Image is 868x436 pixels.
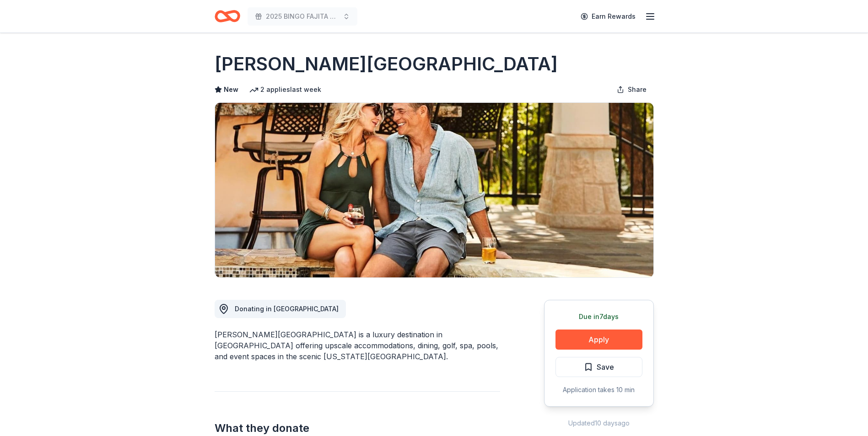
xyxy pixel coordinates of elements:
[555,357,642,377] button: Save
[609,80,654,99] button: Share
[266,11,339,22] span: 2025 BINGO FAJITA NIGHT
[215,421,500,436] h2: What they donate
[555,330,642,350] button: Apply
[215,5,240,27] a: Home
[249,84,321,95] div: 2 applies last week
[224,84,238,95] span: New
[235,305,339,313] span: Donating in [GEOGRAPHIC_DATA]
[215,103,653,277] img: Image for La Cantera Resort & Spa
[248,7,357,26] button: 2025 BINGO FAJITA NIGHT
[215,329,500,362] div: [PERSON_NAME][GEOGRAPHIC_DATA] is a luxury destination in [GEOGRAPHIC_DATA] offering upscale acco...
[555,384,642,395] div: Application takes 10 min
[544,418,654,429] div: Updated 10 days ago
[597,361,614,373] span: Save
[628,84,647,95] span: Share
[575,8,641,25] a: Earn Rewards
[555,311,642,322] div: Due in 7 days
[215,51,558,77] h1: [PERSON_NAME][GEOGRAPHIC_DATA]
